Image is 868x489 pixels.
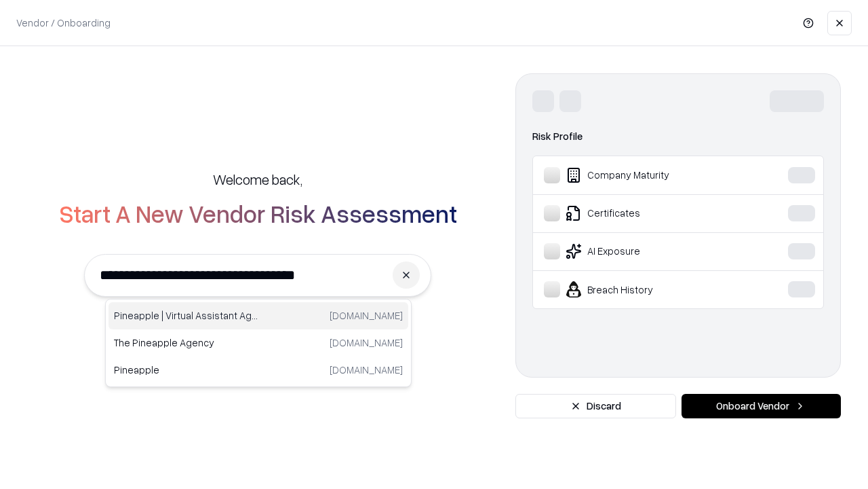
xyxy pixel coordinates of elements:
p: [DOMAIN_NAME] [330,336,403,350]
p: Pineapple | Virtual Assistant Agency [114,308,258,323]
p: Vendor / Onboarding [16,16,111,30]
div: Breach History [544,281,747,297]
div: Certificates [544,205,747,221]
div: AI Exposure [544,243,747,259]
div: Risk Profile [532,128,824,145]
button: Discard [515,394,676,418]
h2: Start A New Vendor Risk Assessment [59,200,457,227]
div: Suggestions [105,299,412,387]
p: The Pineapple Agency [114,336,258,350]
button: Onboard Vendor [682,394,841,418]
h5: Welcome back, [213,170,302,189]
p: [DOMAIN_NAME] [330,363,403,377]
p: [DOMAIN_NAME] [330,308,403,323]
div: Company Maturity [544,167,747,183]
p: Pineapple [114,363,258,377]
